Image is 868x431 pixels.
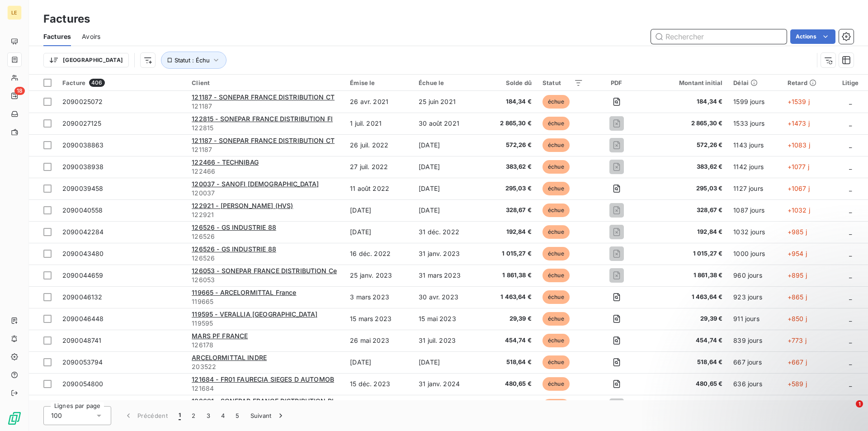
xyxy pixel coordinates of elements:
[192,332,248,340] span: MARS PF FRANCE
[179,411,181,420] span: 1
[650,227,722,237] span: 192,84 €
[192,362,339,371] span: 203522
[788,163,809,171] span: +1077 j
[413,91,482,113] td: 25 juin 2021
[350,79,408,86] div: Émise le
[413,373,482,395] td: 31 janv. 2024
[849,98,852,105] span: _
[344,113,413,134] td: 1 juil. 2021
[413,308,482,330] td: 15 mai 2023
[542,160,570,174] span: échue
[192,375,334,383] span: 121684 - FR01 FAURECIA SIEGES D AUTOMOB
[14,87,25,95] span: 18
[344,395,413,417] td: 26 janv. 2024
[192,384,339,393] span: 121684
[733,79,776,86] div: Délai
[62,206,103,214] span: 2090040558
[790,29,835,44] button: Actions
[849,119,852,127] span: _
[542,225,570,239] span: échue
[728,286,782,308] td: 923 jours
[413,178,482,199] td: [DATE]
[487,79,532,86] div: Solde dû
[89,79,104,87] span: 406
[542,290,570,304] span: échue
[192,137,335,144] span: 121187 - SONEPAR FRANCE DISTRIBUTION CT
[192,93,335,101] span: 121187 - SONEPAR FRANCE DISTRIBUTION CT
[728,199,782,221] td: 1087 jours
[413,286,482,308] td: 30 avr. 2023
[849,271,852,279] span: _
[161,52,226,69] button: Statut : Échu
[192,245,276,253] span: 126526 - GS INDUSTRIE 88
[62,163,104,171] span: 2090038938
[728,113,782,134] td: 1533 jours
[788,119,810,127] span: +1473 j
[487,162,532,171] span: 383,62 €
[192,210,339,219] span: 122921
[344,265,413,286] td: 25 janv. 2023
[788,336,807,344] span: +773 j
[230,406,245,425] button: 5
[192,202,293,209] span: 122921 - [PERSON_NAME] (HVS)
[62,271,104,279] span: 2090044659
[192,319,339,328] span: 119595
[542,95,570,109] span: échue
[542,204,570,217] span: échue
[687,343,868,407] iframe: Intercom notifications message
[62,79,85,86] span: Facture
[650,358,722,367] span: 518,64 €
[51,411,62,420] span: 100
[413,221,482,243] td: 31 déc. 2022
[728,221,782,243] td: 1032 jours
[728,134,782,156] td: 1143 jours
[542,247,570,260] span: échue
[650,119,722,128] span: 2 865,30 €
[413,243,482,265] td: 31 janv. 2023
[344,373,413,395] td: 15 déc. 2023
[344,221,413,243] td: [DATE]
[62,185,104,192] span: 2090039458
[192,267,337,275] span: 126053 - SONEPAR FRANCE DISTRIBUTION Ce
[542,182,570,195] span: échue
[173,406,186,425] button: 1
[487,271,532,280] span: 1 861,38 €
[62,119,102,127] span: 2090027125
[487,227,532,237] span: 192,84 €
[728,91,782,113] td: 1599 jours
[419,79,476,86] div: Échue le
[344,243,413,265] td: 16 déc. 2022
[192,275,339,284] span: 126053
[728,330,782,351] td: 839 jours
[413,330,482,351] td: 31 juil. 2023
[849,206,852,214] span: _
[192,397,334,405] span: 128691 - SONEPAR FRANCE DISTRIBUTION Pl
[413,199,482,221] td: [DATE]
[650,184,722,193] span: 295,03 €
[62,336,102,344] span: 2090048741
[413,134,482,156] td: [DATE]
[849,185,852,192] span: _
[43,53,129,67] button: [GEOGRAPHIC_DATA]
[542,377,570,391] span: échue
[192,297,339,306] span: 119665
[487,249,532,258] span: 1 015,27 €
[487,379,532,388] span: 480,65 €
[487,97,532,106] span: 184,34 €
[542,399,570,412] span: échue
[849,141,852,149] span: _
[849,315,852,322] span: _
[413,156,482,178] td: [DATE]
[849,250,852,257] span: _
[192,341,339,350] span: 126178
[728,178,782,199] td: 1127 jours
[344,330,413,351] td: 26 mai 2023
[413,395,482,417] td: 31 mars 2024
[788,315,807,322] span: +850 j
[856,400,863,407] span: 1
[849,228,852,236] span: _
[838,79,863,86] div: Litige
[650,249,722,258] span: 1 015,27 €
[542,334,570,347] span: échue
[344,178,413,199] td: 11 août 2022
